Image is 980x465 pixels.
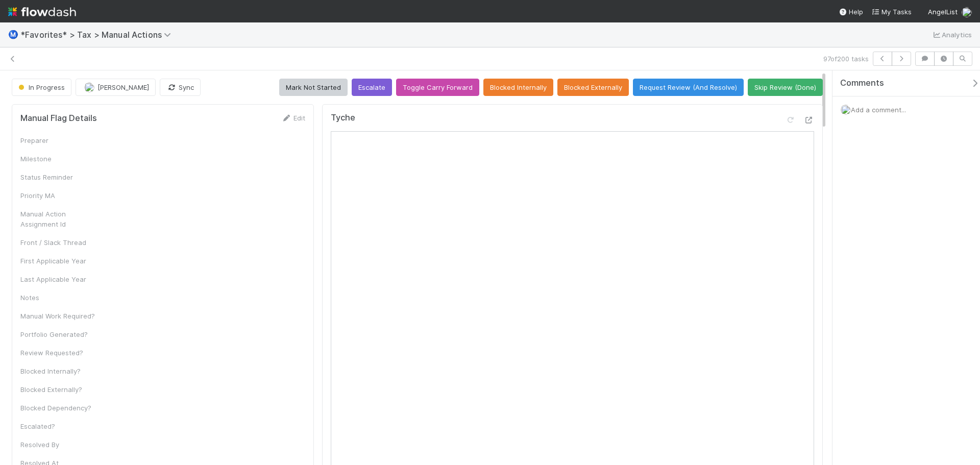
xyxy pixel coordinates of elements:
[352,79,392,96] button: Escalate
[839,7,863,17] div: Help
[841,105,851,115] img: avatar_cfa6ccaa-c7d9-46b3-b608-2ec56ecf97ad.png
[8,3,76,20] img: logo-inverted-e16ddd16eac7371096b0.svg
[20,439,97,450] div: Resolved By
[20,190,97,201] div: Priority MA
[748,79,823,96] button: Skip Review (Done)
[160,79,201,96] button: Sync
[932,29,972,41] a: Analytics
[20,256,97,266] div: First Applicable Year
[20,113,97,124] h5: Manual Flag Details
[962,7,972,17] img: avatar_cfa6ccaa-c7d9-46b3-b608-2ec56ecf97ad.png
[20,366,97,376] div: Blocked Internally?
[871,7,912,17] a: My Tasks
[928,8,958,16] span: AngelList
[20,154,97,164] div: Milestone
[851,106,906,114] span: Add a comment...
[823,54,869,64] span: 97 of 200 tasks
[20,421,97,431] div: Escalated?
[97,83,149,91] span: [PERSON_NAME]
[20,30,176,40] span: *Favorites* > Tax > Manual Actions
[871,8,912,16] span: My Tasks
[396,79,479,96] button: Toggle Carry Forward
[20,348,97,358] div: Review Requested?
[8,30,18,39] span: Ⓜ️
[20,403,97,413] div: Blocked Dependency?
[840,78,884,88] span: Comments
[20,384,97,395] div: Blocked Externally?
[20,237,97,248] div: Front / Slack Thread
[20,172,97,182] div: Status Reminder
[557,79,629,96] button: Blocked Externally
[633,79,744,96] button: Request Review (And Resolve)
[20,274,97,284] div: Last Applicable Year
[281,114,305,122] a: Edit
[279,79,348,96] button: Mark Not Started
[76,79,156,96] button: [PERSON_NAME]
[84,82,94,92] img: avatar_66854b90-094e-431f-b713-6ac88429a2b8.png
[483,79,553,96] button: Blocked Internally
[20,209,97,229] div: Manual Action Assignment Id
[20,311,97,321] div: Manual Work Required?
[20,292,97,303] div: Notes
[20,135,97,145] div: Preparer
[20,329,97,339] div: Portfolio Generated?
[331,113,355,123] h5: Tyche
